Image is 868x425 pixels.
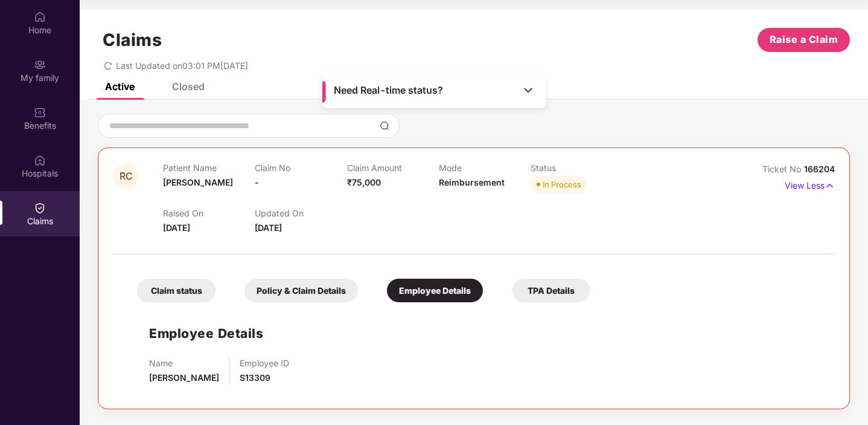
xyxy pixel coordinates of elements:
p: Mode [439,163,531,173]
img: svg+xml;base64,PHN2ZyBpZD0iSG9zcGl0YWxzIiB4bWxucz0iaHR0cDovL3d3dy53My5vcmcvMjAwMC9zdmciIHdpZHRoPS... [34,154,46,166]
div: Employee Details [387,279,483,302]
span: Need Real-time status? [334,84,443,97]
p: Name [149,358,219,368]
span: [PERSON_NAME] [149,372,219,383]
div: Active [105,80,135,92]
span: Ticket No [762,164,804,174]
p: Status [531,163,622,173]
span: redo [104,60,112,71]
img: svg+xml;base64,PHN2ZyB4bWxucz0iaHR0cDovL3d3dy53My5vcmcvMjAwMC9zdmciIHdpZHRoPSIxNyIgaGVpZ2h0PSIxNy... [825,179,835,192]
img: svg+xml;base64,PHN2ZyBpZD0iSG9tZSIgeG1sbnM9Imh0dHA6Ly93d3cudzMub3JnLzIwMDAvc3ZnIiB3aWR0aD0iMjAiIG... [34,11,46,23]
div: Policy & Claim Details [244,279,358,302]
p: Employee ID [240,358,289,368]
img: svg+xml;base64,PHN2ZyB3aWR0aD0iMjAiIGhlaWdodD0iMjAiIHZpZXdCb3g9IjAgMCAyMCAyMCIgZmlsbD0ibm9uZSIgeG... [34,59,46,71]
p: Raised On [163,208,255,218]
span: 166204 [804,164,835,174]
img: svg+xml;base64,PHN2ZyBpZD0iU2VhcmNoLTMyeDMyIiB4bWxucz0iaHR0cDovL3d3dy53My5vcmcvMjAwMC9zdmciIHdpZH... [380,121,389,131]
span: Raise a Claim [770,32,838,47]
p: Patient Name [163,163,255,173]
p: Claim No [255,163,346,173]
div: Claim status [137,279,215,302]
button: Raise a Claim [758,28,850,52]
span: S13309 [240,372,270,383]
span: [DATE] [163,222,190,233]
span: - [255,177,259,187]
div: Closed [172,80,205,92]
span: [DATE] [255,222,282,233]
span: [PERSON_NAME] [163,177,233,187]
img: svg+xml;base64,PHN2ZyBpZD0iQmVuZWZpdHMiIHhtbG5zPSJodHRwOi8vd3d3LnczLm9yZy8yMDAwL3N2ZyIgd2lkdGg9Ij... [34,106,46,118]
span: RC [120,171,133,181]
p: View Less [785,176,835,192]
h1: Employee Details [149,323,263,343]
img: Toggle Icon [522,84,534,96]
p: Claim Amount [347,163,439,173]
img: svg+xml;base64,PHN2ZyBpZD0iQ2xhaW0iIHhtbG5zPSJodHRwOi8vd3d3LnczLm9yZy8yMDAwL3N2ZyIgd2lkdGg9IjIwIi... [34,202,46,214]
span: ₹75,000 [347,177,381,187]
h1: Claims [103,30,162,50]
p: Updated On [255,208,346,218]
div: TPA Details [512,279,590,302]
span: Last Updated on 03:01 PM[DATE] [116,60,248,71]
div: In Process [543,178,581,190]
span: Reimbursement [439,177,505,187]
